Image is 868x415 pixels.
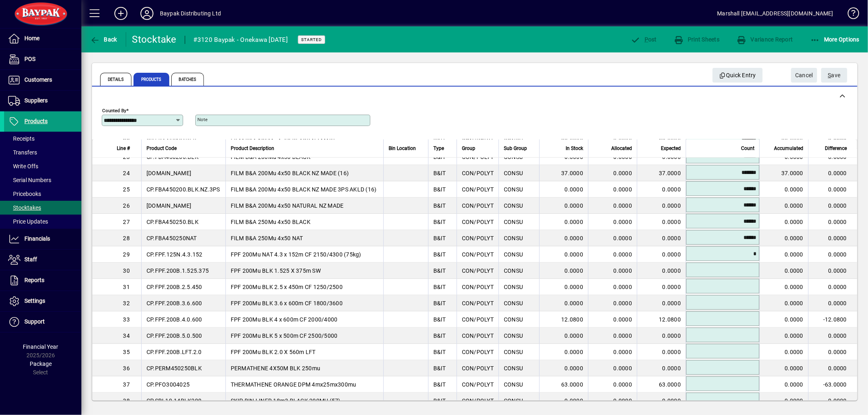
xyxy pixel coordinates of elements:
span: 0.0000 [662,300,681,306]
button: Cancel [791,68,817,83]
div: Line # [103,144,137,153]
span: CON/POLYT [462,154,494,160]
td: -63.0000 [808,376,857,393]
span: Started [301,37,322,42]
td: 0.0000 [808,328,857,344]
span: Details [100,73,131,86]
span: 38 [123,398,130,404]
span: Receipts [8,135,35,142]
span: 26 [123,202,130,209]
span: [DOMAIN_NAME] [146,202,191,209]
a: Reports [4,270,81,291]
td: 0.0000 [588,165,637,181]
span: CON/POLYT [462,186,494,193]
span: CON/POLYT [462,300,494,306]
span: 37.0000 [659,170,681,176]
a: Pricebooks [4,187,81,201]
td: 0.0000 [539,198,588,214]
span: 0.0000 [662,349,681,355]
span: FPF 200Mu BLK 1.525 X 375m SW [231,267,321,274]
div: 0.0000 [765,283,803,291]
span: Cancel [795,69,813,82]
span: CON/POLYT [462,381,494,388]
td: 0.0000 [588,376,637,393]
td: 0.0000 [808,198,857,214]
td: 0.0000 [808,360,857,376]
td: 0.0000 [539,181,588,198]
mat-label: Counted By [102,108,126,113]
span: CP.FPF.200B.4.0.600 [146,316,202,323]
span: 63.0000 [659,381,681,388]
a: Price Updates [4,215,81,228]
div: 0.0000 [765,364,803,372]
button: More Options [808,32,862,47]
td: 0.0000 [588,230,637,246]
span: B&IT [433,316,446,323]
span: 0.0000 [662,365,681,372]
span: Financials [24,235,50,242]
span: CONSU [504,316,523,323]
span: CP.PERM450250BLK [146,365,202,372]
span: More Options [810,36,860,43]
span: B&IT [433,284,446,290]
span: B&IT [433,300,446,306]
span: Group [462,144,475,153]
span: PERMATHENE 4X50M BLK 250mu [231,365,321,372]
button: Profile [134,6,160,21]
span: [DOMAIN_NAME] [146,170,191,176]
button: Back [88,32,119,47]
span: CONSU [504,381,523,388]
div: 0.0000 [765,397,803,405]
span: CP.FBA450250.BLK [146,219,199,225]
a: Stocktakes [4,201,81,215]
span: CP.FPF.200B.1.525.375 [146,267,209,274]
span: Bin Location [389,144,416,153]
span: FPF 200Mu NAT 4.3 x 152m CF 2150/4300 (75kg) [231,251,361,258]
span: Customers [24,76,52,83]
span: CONSU [504,235,523,241]
div: 0.0000 [765,267,803,275]
span: 0.0000 [662,202,681,209]
td: 0.0000 [539,230,588,246]
a: Suppliers [4,91,81,111]
td: 0.0000 [539,279,588,295]
td: -12.0800 [808,311,857,328]
div: 0.0000 [765,332,803,340]
span: Batches [171,73,204,86]
span: Reports [24,277,44,283]
span: Allocated [611,144,632,153]
span: 0.0000 [662,284,681,290]
div: Stocktake [132,33,177,46]
td: 0.0000 [588,360,637,376]
span: Write Offs [8,163,38,169]
span: CON/POLYT [462,219,494,225]
span: CONSU [504,202,523,209]
span: 0.0000 [662,219,681,225]
span: B&IT [433,154,446,160]
span: CONSU [504,365,523,372]
span: CONSU [504,398,523,404]
div: 0.0000 [765,218,803,226]
span: 0.0000 [662,186,681,193]
a: Financials [4,229,81,249]
td: 0.0000 [808,295,857,311]
span: FPF 200Mu BLK 2.0 X 560m LFT [231,349,316,355]
span: Serial Numbers [8,177,51,183]
div: Type [433,144,452,153]
span: CON/POLYT [462,349,494,355]
span: CONSU [504,349,523,355]
span: Type [433,144,444,153]
app-page-header-button: Back [81,32,126,47]
div: Group [462,144,494,153]
span: Expected [661,144,681,153]
div: 0.0000 [765,202,803,210]
span: CP.SBL10.14BLK200 [146,398,201,404]
span: Suppliers [24,97,48,104]
td: 0.0000 [539,295,588,311]
span: 24 [123,170,130,176]
button: Quick Entry [713,68,763,83]
span: CON/POLYT [462,202,494,209]
span: 34 [123,332,130,339]
span: Price Updates [8,218,48,225]
td: 0.0000 [808,246,857,263]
